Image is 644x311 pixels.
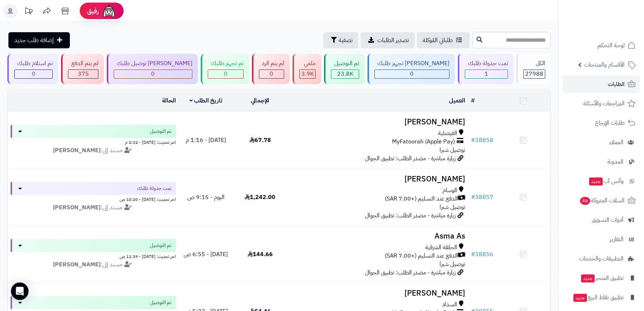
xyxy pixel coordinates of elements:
span: 23.8K [337,70,353,78]
span: إضافة طلب جديد [14,36,54,45]
span: # [471,250,475,259]
span: تم التوصيل [150,128,172,135]
span: السداد [442,300,457,309]
a: تحديثات المنصة [19,4,38,20]
span: 3.9K [301,70,314,78]
div: 0 [114,70,192,78]
a: تصدير الطلبات [361,32,415,48]
span: الحلقة الشرقية [425,243,457,252]
a: إضافة طلب جديد [8,32,70,48]
div: 23757 [331,70,358,78]
span: # [471,193,475,202]
span: لوحة التحكم [598,40,625,50]
div: تم استلام طلبك [14,59,53,68]
a: الطلبات [563,75,640,93]
span: الفيصلية [438,129,457,138]
span: 1,242.00 [245,193,275,202]
div: 375 [68,70,98,78]
span: توصيل شبرا [440,203,465,211]
span: السلات المتروكة [579,195,625,206]
img: ai-face.png [102,4,116,18]
span: جديد [573,294,587,302]
div: 0 [375,70,449,78]
div: [PERSON_NAME] تجهيز طلبك [374,59,449,68]
a: أدوات التسويق [563,211,640,229]
span: رفيق [87,7,99,15]
span: تصفية [339,36,353,45]
span: 1 [485,70,488,78]
span: جديد [589,177,603,186]
span: 0 [32,70,35,78]
a: لوحة التحكم [563,37,640,54]
span: أدوات التسويق [592,215,624,225]
div: اخر تحديث: [DATE] - 2:32 م [11,138,176,146]
img: logo-2.png [594,13,637,29]
h3: [PERSON_NAME] [290,175,465,183]
span: العملاء [609,137,624,147]
a: تم استلام طلبك 0 [6,54,60,84]
div: 3855 [300,70,315,78]
a: تاريخ الطلب [189,96,223,105]
div: Open Intercom Messenger [11,282,29,300]
div: مسند إلى: [5,146,181,155]
span: # [471,136,475,145]
span: 375 [78,70,89,78]
a: #38858 [471,136,493,145]
span: MyFatoorah (Apple Pay) [392,138,455,146]
span: تطبيق المتجر [580,273,624,283]
span: الدفع عند التسليم (+7.00 SAR) [385,195,458,203]
span: 0 [151,70,155,78]
a: الكل27988 [515,54,552,84]
span: 46 [580,196,591,205]
a: الحالة [162,96,176,105]
span: زيارة مباشرة - مصدر الطلب: تطبيق الجوال [365,154,456,163]
span: زيارة مباشرة - مصدر الطلب: تطبيق الجوال [365,268,456,277]
div: تمت جدولة طلبك [465,59,508,68]
a: المدونة [563,153,640,171]
div: الكل [523,59,545,68]
a: [PERSON_NAME] توصيل طلبك 0 [105,54,199,84]
div: لم يتم الدفع [68,59,98,68]
span: الأقسام والمنتجات [584,60,625,70]
a: المراجعات والأسئلة [563,95,640,112]
span: الوسام [442,186,457,195]
div: تم تجهيز طلبك [208,59,243,68]
span: طلبات الإرجاع [595,118,625,128]
span: الدفع عند التسليم (+7.00 SAR) [385,252,458,260]
h3: [PERSON_NAME] [290,118,465,126]
div: اخر تحديث: [DATE] - 10:20 ص [11,195,176,203]
a: لم يتم الرد 0 [251,54,291,84]
span: 0 [410,70,414,78]
div: مسند إلى: [5,203,181,212]
div: 0 [15,70,52,78]
a: #38856 [471,250,493,259]
span: توصيل شبرا [440,260,465,269]
a: التقارير [563,231,640,248]
span: تم التوصيل [150,299,172,306]
a: السلات المتروكة46 [563,192,640,209]
div: 1 [465,70,507,78]
strong: [PERSON_NAME] [53,203,101,212]
a: وآتس آبجديد [563,172,640,190]
span: جديد [581,274,595,282]
a: طلباتي المُوكلة [417,32,470,48]
div: تم التوصيل [331,59,359,68]
div: 0 [208,70,243,78]
span: وآتس آب [588,176,624,186]
div: ملغي [300,59,316,68]
span: المراجعات والأسئلة [583,98,625,109]
strong: [PERSON_NAME] [53,260,101,269]
strong: [PERSON_NAME] [53,146,101,155]
span: زيارة مباشرة - مصدر الطلب: تطبيق الجوال [365,211,456,220]
span: تم التوصيل [150,242,172,249]
a: تم تجهيز طلبك 0 [199,54,250,84]
a: تطبيق المتجرجديد [563,269,640,287]
span: تصدير الطلبات [377,36,409,45]
a: العميل [449,96,465,105]
div: اخر تحديث: [DATE] - 11:39 ص [11,252,176,260]
a: طلبات الإرجاع [563,114,640,132]
a: # [471,96,475,105]
a: العملاء [563,134,640,151]
span: 27988 [525,70,543,78]
span: الطلبات [608,79,625,89]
